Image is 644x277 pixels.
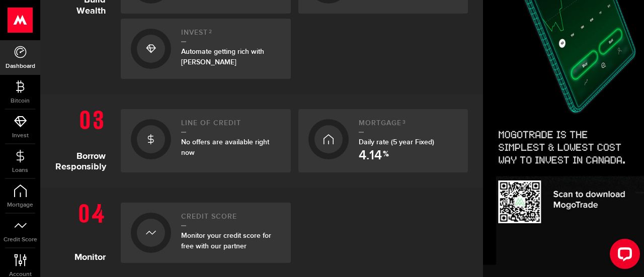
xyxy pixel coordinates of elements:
[55,198,113,263] h1: Monitor
[121,203,291,263] a: Credit ScoreMonitor your credit score for free with our partner
[359,119,458,133] h2: Mortgage
[359,138,434,146] span: Daily rate (5 year Fixed)
[121,19,291,79] a: Invest2Automate getting rich with [PERSON_NAME]
[209,29,212,35] sup: 2
[181,29,281,42] h2: Invest
[298,109,468,172] a: Mortgage3Daily rate (5 year Fixed) 4.14 %
[181,138,269,157] span: No offers are available right now
[403,119,406,125] sup: 3
[55,104,113,172] h1: Borrow Responsibly
[359,149,382,162] span: 4.14
[121,109,291,172] a: Line of creditNo offers are available right now
[602,235,644,277] iframe: LiveChat chat widget
[181,119,281,133] h2: Line of credit
[181,47,264,66] span: Automate getting rich with [PERSON_NAME]
[181,231,271,250] span: Monitor your credit score for free with our partner
[383,150,389,162] span: %
[181,213,281,226] h2: Credit Score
